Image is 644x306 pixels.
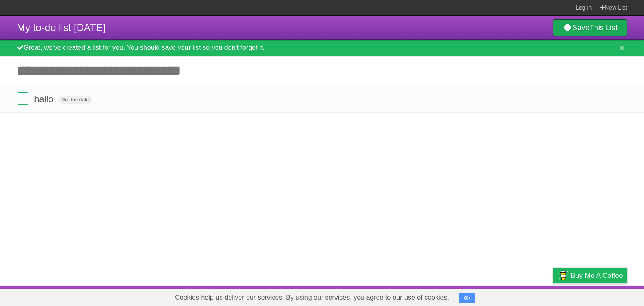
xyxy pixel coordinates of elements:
[441,288,459,304] a: About
[553,268,627,283] a: Buy me a coffee
[553,19,627,36] a: SaveThis List
[58,96,92,104] span: No due date
[514,288,532,304] a: Terms
[166,289,457,306] span: Cookies help us deliver our services. By using our services, you agree to our use of cookies.
[469,288,503,304] a: Developers
[34,94,55,104] span: hallo
[459,293,475,303] button: OK
[574,288,627,304] a: Suggest a feature
[589,23,618,32] b: This List
[542,288,564,304] a: Privacy
[17,92,29,105] label: Done
[571,268,623,283] span: Buy me a coffee
[17,22,106,33] span: My to-do list [DATE]
[557,268,569,283] img: Buy me a coffee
